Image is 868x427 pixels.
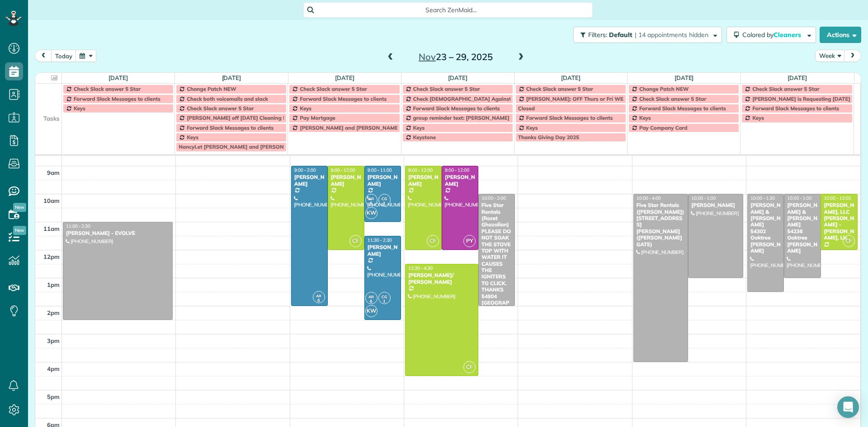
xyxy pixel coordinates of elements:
span: [PERSON_NAME]: OFF Thurs or Fri WEEKLY [526,95,636,102]
span: KW [365,305,377,317]
span: Keys [187,134,198,141]
div: [PERSON_NAME] [444,174,476,187]
span: Keys [74,105,85,112]
div: [PERSON_NAME] [367,174,398,187]
span: Default [609,31,633,39]
span: CF [463,361,476,373]
span: Forward Slack Messages to clients [74,95,160,102]
span: 11am [43,225,60,232]
span: CF [843,235,855,247]
small: 6 [366,199,377,208]
div: [PERSON_NAME] [330,174,362,187]
button: Filters: Default | 14 appointments hidden [573,27,722,43]
span: Check Slack answer 5 Star [300,85,367,92]
div: Five Star Rentals (Rozet Ghazalian)PLEASE DO NOT SOAK THE STOVE TOP WITH WATER IT CAUSES THE IGNI... [481,202,512,312]
span: Pay Mortgage [300,114,335,121]
span: AR [368,196,374,201]
div: [PERSON_NAME], LLC [PERSON_NAME] - [PERSON_NAME], Llc [823,202,854,241]
span: Check Slack answer 5 Star [752,85,819,92]
button: Week [815,50,845,62]
a: [DATE] [222,74,241,81]
span: 1pm [47,281,60,288]
small: 1 [379,199,390,208]
span: Forward Slack Messages to clients [187,124,274,131]
span: 2pm [47,309,60,316]
span: CG [382,294,387,299]
span: 11:30 - 2:30 [368,237,392,243]
small: 6 [366,297,377,306]
span: Keystone [413,134,436,141]
span: Closed [518,105,535,112]
span: New [13,226,26,235]
h2: 23 – 29, 2025 [399,52,512,62]
span: Check Slack answer 5 Star [74,85,141,92]
span: Colored by [742,31,804,39]
div: [PERSON_NAME] & [PERSON_NAME] 54302 Oaktree [PERSON_NAME] [750,202,781,254]
span: Check [DEMOGRAPHIC_DATA] Against Spreadsheet [413,95,544,102]
a: [DATE] [675,74,694,81]
span: 10am [43,197,60,204]
span: CF [427,235,439,247]
span: Keys [526,124,538,131]
span: Pay Company Card [639,124,687,131]
a: [DATE] [448,74,467,81]
a: Filters: Default | 14 appointments hidden [569,27,722,43]
a: [DATE] [335,74,354,81]
span: Cleaners [774,31,802,39]
small: 1 [379,297,390,306]
span: [PERSON_NAME] off [DATE] Cleaning Restaurant [187,114,311,121]
span: Check Slack answer 5 Star [413,85,480,92]
span: Change Patch NEW [639,85,689,92]
span: 10:00 - 4:00 [637,195,661,201]
span: CG [382,196,387,201]
span: 3pm [47,337,60,344]
span: Check Slack answer 5 Star [639,95,706,102]
span: 9am [47,169,60,176]
div: [PERSON_NAME]/ [PERSON_NAME] [408,272,476,285]
span: group reminder text: [PERSON_NAME] [413,114,509,121]
span: [PERSON_NAME] and [PERSON_NAME] Off Every [DATE] [300,124,443,131]
a: [DATE] [108,74,128,81]
span: 9:00 - 2:00 [294,167,316,173]
span: Forward Slack Messages to clients [413,105,500,112]
span: Change Patch NEW [187,85,236,92]
span: NancyLet [PERSON_NAME] and [PERSON_NAME] know we moved their appointments [179,143,395,150]
span: Check Slack answer 5 Star [526,85,593,92]
span: 10:00 - 12:00 [824,195,851,201]
a: [DATE] [788,74,807,81]
span: Forward Slack Messages to clients [639,105,726,112]
div: [PERSON_NAME] [367,244,398,257]
span: Keys [752,114,764,121]
span: Forward Slack Messages to clients [752,105,839,112]
div: [PERSON_NAME] & [PERSON_NAME] 54236 Oaktree [PERSON_NAME] [787,202,818,254]
span: New [13,203,26,212]
span: CF [349,235,362,247]
button: Actions [820,27,861,43]
span: Thanks Giving Day 2025 [518,134,579,141]
div: [PERSON_NAME] [408,174,439,187]
span: Keys [413,124,425,131]
span: 5pm [47,393,60,400]
span: Filters: [588,31,607,39]
span: 11:00 - 2:30 [66,223,90,229]
div: [PERSON_NAME] [294,174,325,187]
span: 10:00 - 1:00 [787,195,811,201]
button: prev [35,50,52,62]
span: 12:30 - 4:30 [408,265,433,271]
button: next [844,50,861,62]
div: Five Star Rentals ([PERSON_NAME]) [STREET_ADDRESS][PERSON_NAME] ([PERSON_NAME] GATE) [636,202,686,248]
span: AR [368,294,374,299]
span: KW [365,207,377,219]
span: Check both voicemails and slack [187,95,268,102]
span: 9:00 - 12:00 [331,167,355,173]
span: 12pm [43,253,60,260]
span: 9:00 - 12:00 [408,167,433,173]
div: Open Intercom Messenger [837,396,859,418]
span: Nov [419,51,436,62]
span: Forward Slack Messages to clients [526,114,613,121]
span: 4pm [47,365,60,372]
span: 10:00 - 2:00 [481,195,506,201]
div: [PERSON_NAME] - EVOLVE [66,230,170,236]
small: 6 [313,296,325,305]
a: [DATE] [561,74,580,81]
